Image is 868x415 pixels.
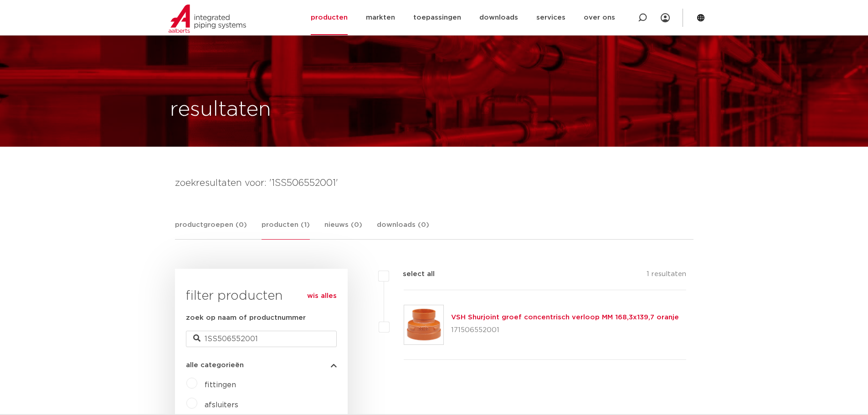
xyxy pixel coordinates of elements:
[647,269,686,283] p: 1 resultaten
[205,381,236,389] a: fittingen
[377,220,429,239] a: downloads (0)
[262,220,310,240] a: producten (1)
[186,313,306,323] label: zoek op naam of productnummer
[324,220,362,239] a: nieuws (0)
[404,305,443,344] img: Thumbnail for VSH Shurjoint groef concentrisch verloop MM 168,3x139,7 oranje
[186,362,244,369] span: alle categorieën
[186,362,337,369] button: alle categorieën
[451,314,679,321] a: VSH Shurjoint groef concentrisch verloop MM 168,3x139,7 oranje
[389,269,435,280] label: select all
[451,323,679,338] p: 171506552001
[170,95,271,124] h1: resultaten
[205,401,238,409] a: afsluiters
[186,331,337,347] input: zoeken
[307,291,337,302] a: wis alles
[186,287,337,305] h3: filter producten
[175,220,247,239] a: productgroepen (0)
[175,176,693,190] h4: zoekresultaten voor: '1SS506552001'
